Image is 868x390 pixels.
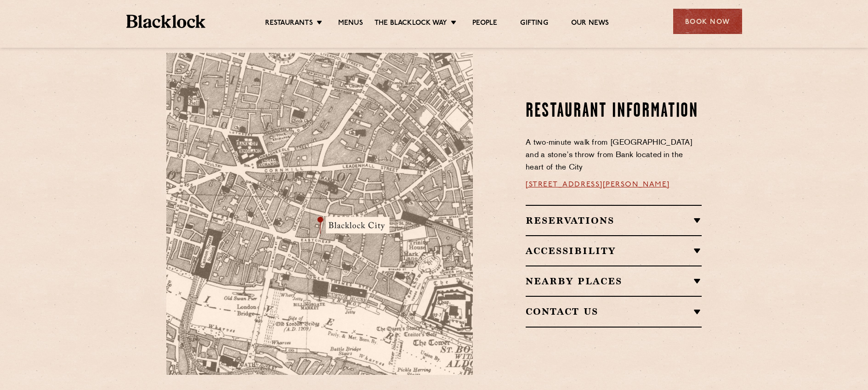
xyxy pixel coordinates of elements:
[571,19,609,29] a: Our News
[374,289,503,375] img: svg%3E
[673,9,742,34] div: Book Now
[526,215,702,226] h2: Reservations
[374,19,447,29] a: The Blacklock Way
[526,276,702,287] h2: Nearby Places
[526,137,702,174] p: A two-minute walk from [GEOGRAPHIC_DATA] and a stone’s throw from Bank located in the heart of th...
[526,245,702,256] h2: Accessibility
[526,181,670,188] a: [STREET_ADDRESS][PERSON_NAME]
[526,100,702,123] h2: Restaurant Information
[472,19,497,29] a: People
[526,306,702,317] h2: Contact Us
[520,19,548,29] a: Gifting
[338,19,363,29] a: Menus
[265,19,313,29] a: Restaurants
[126,15,206,28] img: BL_Textured_Logo-footer-cropped.svg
